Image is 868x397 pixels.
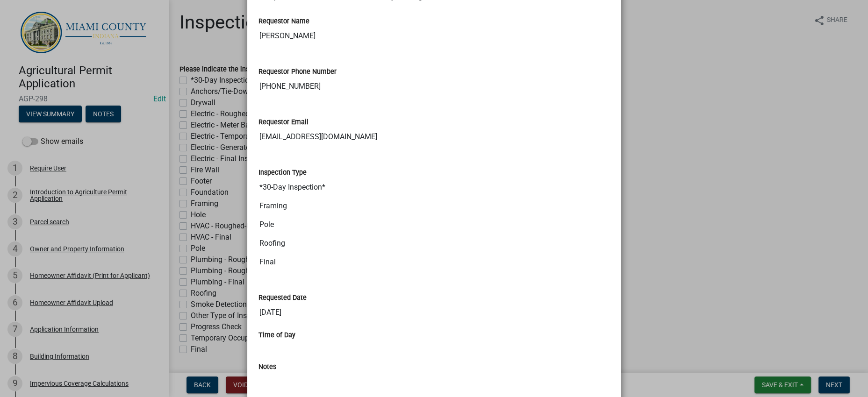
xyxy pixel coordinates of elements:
label: Requestor Name [258,18,309,25]
label: Requestor Email [258,119,308,126]
label: Notes [258,364,276,370]
label: Inspection Type [258,170,307,176]
label: Requested Date [258,295,307,301]
label: Time of Day [258,332,295,339]
label: Requestor Phone Number [258,69,337,75]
